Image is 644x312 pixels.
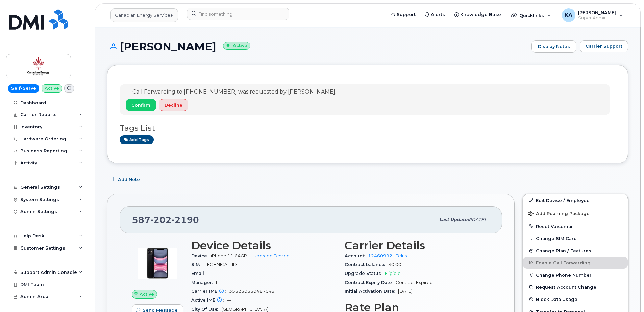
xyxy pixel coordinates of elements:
span: 2190 [172,215,199,225]
span: Upgrade Status [345,271,385,276]
span: IT [216,280,219,285]
span: 355230550487049 [229,289,275,294]
span: — [227,297,231,303]
span: Account [345,253,368,258]
span: Support [397,11,416,18]
div: Karla Adams [557,8,628,22]
span: [DATE] [398,289,413,294]
span: Call Forwarding to [PHONE_NUMBER] was requested by [PERSON_NAME]. [132,88,336,95]
span: Manager [191,280,216,285]
button: Add Note [107,174,146,186]
h3: Device Details [191,239,337,252]
span: Contract Expired [396,280,433,285]
span: Quicklinks [519,12,544,18]
a: Knowledge Base [450,8,506,21]
span: Email [191,271,208,276]
span: [TECHNICAL_ID] [203,262,238,267]
span: Device [191,253,211,258]
span: Contract balance [345,262,388,267]
button: Change Plan / Features [523,244,628,257]
span: Super Admin [578,15,616,21]
h3: Carrier Details [345,239,490,252]
button: Reset Voicemail [523,220,628,232]
span: [DATE] [470,217,486,222]
span: SIM [191,262,203,267]
a: Add tags [120,135,154,144]
button: Change Phone Number [523,269,628,281]
button: Block Data Usage [523,293,628,305]
a: Display Notes [531,40,576,53]
a: Edit Device / Employee [523,194,628,206]
span: — [208,271,212,276]
span: Carrier IMEI [191,289,229,294]
button: Carrier Support [580,40,628,52]
span: $0.00 [388,262,401,267]
button: Enable Call Forwarding [523,257,628,269]
button: Decline [159,99,188,111]
button: Add Roaming Package [523,206,628,220]
span: Last updated [439,217,470,222]
h3: Tags List [120,124,616,132]
button: Request Account Change [523,281,628,293]
span: Knowledge Base [460,11,501,18]
span: Eligible [385,271,401,276]
span: KA [565,11,572,19]
span: iPhone 11 64GB [211,253,247,258]
span: City Of Use [191,307,221,312]
button: Change SIM Card [523,232,628,244]
span: Add Roaming Package [528,211,590,217]
span: Carrier Support [586,43,622,49]
small: Active [223,42,250,50]
span: [GEOGRAPHIC_DATA] [221,307,268,312]
a: Canadian Energy Services [110,8,178,22]
span: Contract Expiry Date [345,280,396,285]
a: Support [386,8,420,21]
input: Find something... [187,8,289,20]
span: Enable Call Forwarding [536,260,591,265]
span: [PERSON_NAME] [578,10,616,15]
span: 202 [150,215,172,225]
span: Change Plan / Features [536,248,591,253]
span: Add Note [118,176,140,183]
div: Quicklinks [506,8,556,22]
a: 12460992 - Telus [368,253,407,258]
span: 587 [132,215,199,225]
a: Alerts [420,8,450,21]
a: + Upgrade Device [250,253,290,258]
span: Decline [165,102,182,108]
h1: [PERSON_NAME] [107,41,528,52]
span: Active IMEI [191,297,227,303]
img: image20231002-4137094-9apcgt.jpeg [137,243,178,283]
span: Initial Activation Date [345,289,398,294]
span: Alerts [431,11,445,18]
button: Confirm [126,99,156,111]
span: Confirm [131,102,150,108]
span: Active [140,291,154,297]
